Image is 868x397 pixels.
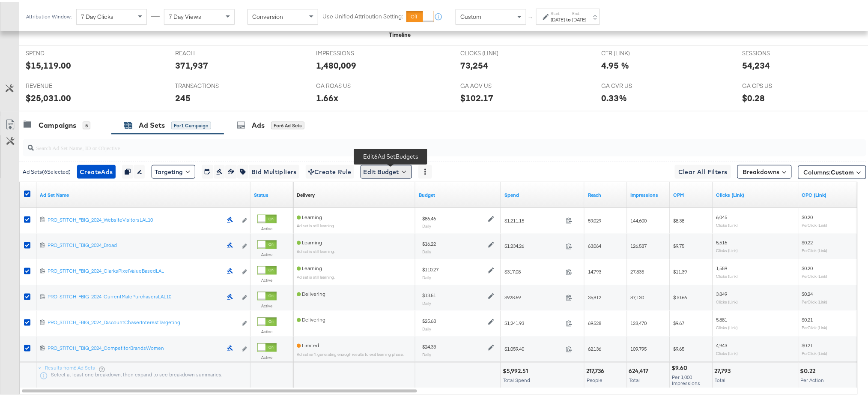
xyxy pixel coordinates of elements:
span: Learning [297,212,322,218]
span: $0.20 [802,263,813,270]
span: $10.66 [674,292,687,299]
div: [DATE] [551,14,565,21]
span: 87,130 [631,292,644,299]
a: PRO_STITCH_FBIG_2024_WebsiteVisitorsLAL10 [48,214,222,223]
div: Campaigns [39,118,76,128]
sub: Ad set is still learning. [297,273,335,278]
div: $25.68 [422,316,436,323]
div: PRO_STITCH_FBIG_2024_CompetitorBrandsWomen [48,343,222,350]
span: $0.24 [802,289,813,295]
span: 14,793 [588,267,602,273]
span: $0.20 [802,212,813,218]
span: 69,528 [588,318,602,325]
div: 217,736 [586,365,607,373]
div: $15,119.00 [26,57,71,69]
span: $9.65 [674,344,685,350]
span: People [587,375,603,382]
div: $0.28 [743,90,765,102]
button: Columns:Custom [798,163,866,177]
span: $1,059.40 [504,344,563,350]
sub: Daily [422,273,431,278]
label: Active [257,353,277,358]
div: PRO_STITCH_FBIG_2024_DiscountChaserInterestTargeting [48,317,237,324]
span: $0.22 [802,238,813,244]
span: 6,045 [716,212,728,218]
span: Total [715,375,726,382]
button: Breakdowns [737,163,792,177]
span: $0.21 [802,315,813,321]
span: 7 Day Clicks [81,11,113,18]
span: 126,587 [631,241,647,247]
div: 54,234 [743,57,770,69]
div: 624,417 [629,365,651,373]
div: 5 [83,120,90,127]
div: Ad Sets [139,118,165,128]
span: GA AOV US [460,80,525,88]
label: Active [257,327,277,333]
span: Total [629,375,640,382]
div: 27,793 [715,365,734,373]
span: $9.75 [674,241,685,247]
input: Search Ad Set Name, ID or Objective [34,134,788,150]
span: 7 Day Views [169,11,201,18]
span: 144,600 [631,215,647,222]
div: $0.22 [800,365,818,373]
span: Custom [460,11,481,18]
span: 5,516 [716,238,728,244]
div: 371,937 [175,57,208,69]
a: The number of clicks on links appearing on your ad or Page that direct people to your sites off F... [716,189,795,196]
div: 1.66x [316,90,338,102]
span: Learning [297,263,322,270]
div: Timeline [389,29,411,37]
span: 109,795 [631,344,647,350]
span: Create Ads [80,165,113,175]
span: 62,136 [588,344,602,350]
button: Edit Budget [361,163,412,177]
div: 0.33% [602,90,627,102]
span: Clear All Filters [678,165,728,175]
label: End: [573,9,587,14]
sub: Per Click (Link) [802,349,828,354]
label: Active [257,224,277,230]
button: Clear All Filters [675,163,731,177]
div: $102.17 [460,90,493,102]
a: Shows the current budget of Ad Set. [419,189,498,196]
sub: Daily [422,222,431,227]
sub: Ad set is still learning. [297,221,335,226]
sub: Ad set is still learning. [297,247,335,252]
label: Active [257,301,277,307]
div: 245 [175,90,191,102]
sub: Daily [422,350,431,355]
span: 35,812 [588,292,602,299]
span: Limited [297,340,319,347]
button: Create Rule [306,163,354,177]
span: $1,211.15 [504,215,563,222]
span: GA ROAS US [316,80,380,88]
a: PRO_STITCH_FBIG_2024_ClarksPixelValueBasedLAL [48,266,222,275]
div: [DATE] [573,14,587,21]
sub: Clicks (Link) [716,246,738,251]
span: Per Action [801,375,824,382]
span: Delivering [297,289,325,295]
span: REVENUE [26,80,90,88]
span: $0.21 [802,340,813,347]
sub: Clicks (Link) [716,220,738,226]
div: Ad Sets ( 6 Selected) [23,166,71,174]
sub: Clicks (Link) [716,298,738,303]
button: CreateAds [77,163,116,177]
sub: Clicks (Link) [716,349,738,354]
div: $9.60 [672,362,690,370]
sub: Daily [422,247,431,253]
span: $1,241.93 [504,318,563,325]
a: The number of people your ad was served to. [588,189,624,196]
div: PRO_STITCH_FBIG_2024_Broad [48,240,222,247]
label: Start: [551,9,565,14]
span: Conversion [252,11,283,18]
span: Delivering [297,315,325,321]
div: $13.51 [422,290,436,297]
span: Bid Multipliers [251,165,297,175]
sub: Per Click (Link) [802,272,828,277]
span: 27,835 [631,267,644,273]
span: 63,064 [588,241,602,247]
span: 5,881 [716,315,728,321]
